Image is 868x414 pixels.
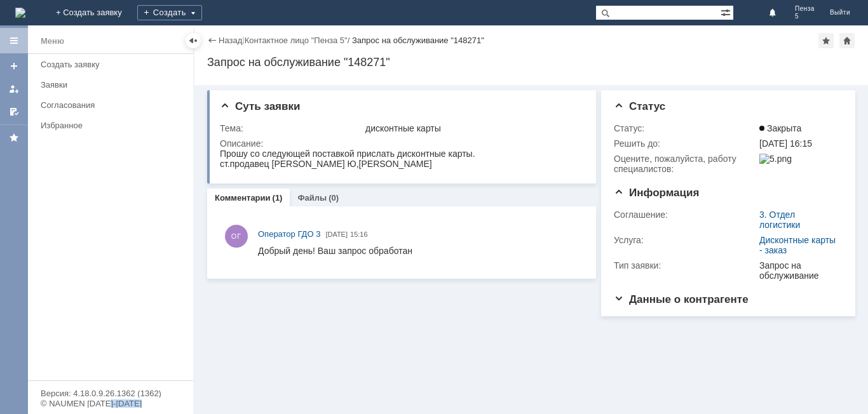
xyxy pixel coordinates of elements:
a: Согласования [36,95,191,115]
span: Статус [614,100,665,112]
div: Запрос на обслуживание [759,260,837,281]
img: logo [15,8,25,18]
div: Создать заявку [41,60,186,69]
div: Версия: 4.18.0.9.26.1362 (1362) [41,389,180,397]
a: Комментарии [215,193,271,203]
div: (1) [273,193,283,203]
img: 5.png [759,154,792,164]
div: Согласования [41,100,186,110]
a: Заявки [36,75,191,95]
span: Суть заявки [220,100,300,112]
div: Создать [137,5,202,20]
div: © NAUMEN [DATE]-[DATE] [41,399,180,408]
div: Запрос на обслуживание "148271" [352,36,484,45]
a: Оператор ГДО 3 [258,228,320,241]
a: Мои согласования [4,102,24,122]
div: Меню [41,34,64,49]
a: Контактное лицо "Пенза 5" [245,36,348,45]
span: Расширенный поиск [721,6,733,18]
a: Перейти на домашнюю страницу [15,8,25,18]
div: Соглашение: [614,210,757,220]
span: 5 [795,13,815,20]
a: Дисконтные карты - заказ [759,235,836,255]
div: Услуга: [614,235,757,245]
div: | [242,35,244,44]
a: Назад [219,36,242,45]
div: Добавить в избранное [818,33,834,48]
div: Описание: [220,138,582,149]
a: Мои заявки [4,79,24,99]
div: Избранное [41,121,172,130]
span: Данные о контрагенте [614,293,749,305]
div: Oцените, пожалуйста, работу специалистов: [614,154,757,174]
span: [DATE] [325,230,348,238]
span: Закрыта [759,123,801,133]
span: 15:16 [350,230,368,238]
div: Тема: [220,123,363,133]
div: Запрос на обслуживание "148271" [207,56,855,69]
a: Файлы [297,193,327,203]
div: / [245,36,352,45]
div: Тип заявки: [614,260,757,270]
div: Скрыть меню [186,33,201,48]
span: Оператор ГДО 3 [258,229,320,239]
a: Создать заявку [4,56,24,76]
span: [DATE] 16:15 [759,138,812,149]
div: Решить до: [614,138,757,149]
a: 3. Отдел логистики [759,210,800,230]
div: Заявки [41,80,186,90]
span: Пенза [795,5,815,13]
div: (0) [329,193,339,203]
span: Информация [614,187,699,199]
div: Статус: [614,123,757,133]
a: Создать заявку [36,55,191,74]
div: дисконтные карты [365,123,580,133]
div: Сделать домашней страницей [839,33,855,48]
